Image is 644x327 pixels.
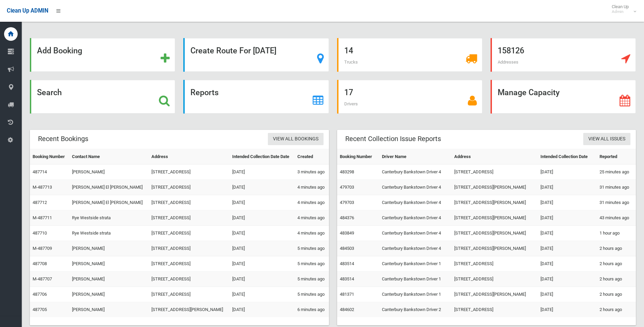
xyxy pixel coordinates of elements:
td: [STREET_ADDRESS] [149,226,229,241]
td: [PERSON_NAME] [69,165,149,180]
a: 487706 [33,292,47,297]
td: [DATE] [229,226,295,241]
td: [PERSON_NAME] [69,241,149,256]
td: [PERSON_NAME] [69,256,149,272]
strong: Search [37,88,62,97]
strong: 158126 [498,46,524,55]
a: Search [30,80,175,114]
td: 4 minutes ago [295,180,329,195]
td: Canterbury Bankstown Driver 1 [379,256,452,272]
td: [DATE] [538,302,597,317]
a: M-487713 [33,185,52,190]
td: [STREET_ADDRESS][PERSON_NAME] [149,302,229,317]
header: Recent Bookings [30,132,96,145]
td: 2 hours ago [597,256,636,272]
td: Canterbury Bankstown Driver 4 [379,226,452,241]
td: [DATE] [229,302,295,317]
td: [PERSON_NAME] El [PERSON_NAME] [69,180,149,195]
td: [STREET_ADDRESS][PERSON_NAME] [452,210,538,226]
td: [DATE] [229,287,295,302]
td: [STREET_ADDRESS][PERSON_NAME] [452,195,538,210]
td: [PERSON_NAME] El [PERSON_NAME] [69,195,149,210]
td: [DATE] [538,226,597,241]
td: [STREET_ADDRESS] [149,195,229,210]
td: [STREET_ADDRESS] [452,256,538,272]
td: 2 hours ago [597,287,636,302]
td: 31 minutes ago [597,180,636,195]
td: [DATE] [229,256,295,272]
td: [STREET_ADDRESS] [452,272,538,287]
td: [STREET_ADDRESS] [452,165,538,180]
a: Reports [183,80,329,114]
strong: Manage Capacity [498,88,559,97]
td: Rye Westside strata [69,226,149,241]
td: [DATE] [538,256,597,272]
a: 483514 [340,261,354,266]
td: [STREET_ADDRESS] [149,256,229,272]
td: Canterbury Bankstown Driver 1 [379,287,452,302]
th: Driver Name [379,149,452,165]
a: M-487711 [33,215,52,220]
td: 1 hour ago [597,226,636,241]
td: [PERSON_NAME] [69,272,149,287]
td: [DATE] [538,165,597,180]
td: [DATE] [229,195,295,210]
a: 483298 [340,169,354,174]
span: Drivers [344,101,358,106]
td: 4 minutes ago [295,226,329,241]
td: Canterbury Bankstown Driver 2 [379,302,452,317]
td: [DATE] [229,180,295,195]
td: 2 hours ago [597,241,636,256]
th: Address [452,149,538,165]
a: 483849 [340,230,354,236]
a: Create Route For [DATE] [183,38,329,72]
a: 484376 [340,215,354,220]
td: 2 hours ago [597,302,636,317]
td: Canterbury Bankstown Driver 4 [379,195,452,210]
a: 484602 [340,307,354,312]
td: 5 minutes ago [295,287,329,302]
td: [STREET_ADDRESS] [452,302,538,317]
strong: 17 [344,88,353,97]
a: 158126 Addresses [491,38,636,72]
strong: Create Route For [DATE] [190,46,276,55]
td: [DATE] [229,272,295,287]
a: 487714 [33,169,47,174]
th: Reported [597,149,636,165]
th: Created [295,149,329,165]
td: [STREET_ADDRESS] [149,287,229,302]
a: 487712 [33,200,47,205]
a: 484503 [340,246,354,251]
td: [STREET_ADDRESS] [149,241,229,256]
a: 487710 [33,230,47,236]
td: 5 minutes ago [295,241,329,256]
td: [DATE] [538,195,597,210]
td: [DATE] [229,165,295,180]
a: M-487707 [33,276,52,281]
td: [STREET_ADDRESS][PERSON_NAME] [452,180,538,195]
td: 6 minutes ago [295,302,329,317]
td: [STREET_ADDRESS][PERSON_NAME] [452,241,538,256]
td: [DATE] [538,210,597,226]
span: Addresses [498,59,518,65]
th: Address [149,149,229,165]
td: [STREET_ADDRESS] [149,180,229,195]
a: Manage Capacity [491,80,636,114]
td: 2 hours ago [597,272,636,287]
td: Canterbury Bankstown Driver 4 [379,241,452,256]
strong: Reports [190,88,219,97]
th: Intended Collection Date [538,149,597,165]
a: Add Booking [30,38,175,72]
td: Rye Westside strata [69,210,149,226]
strong: 14 [344,46,353,55]
td: [PERSON_NAME] [69,287,149,302]
td: Canterbury Bankstown Driver 4 [379,210,452,226]
td: [PERSON_NAME] [69,302,149,317]
a: 479703 [340,200,354,205]
td: [STREET_ADDRESS] [149,165,229,180]
td: 5 minutes ago [295,272,329,287]
td: 31 minutes ago [597,195,636,210]
small: Admin [612,9,629,14]
td: [DATE] [538,272,597,287]
td: [STREET_ADDRESS] [149,210,229,226]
